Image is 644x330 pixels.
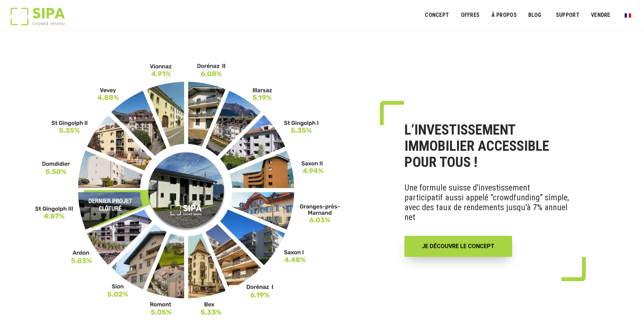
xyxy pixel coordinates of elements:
a: OFFRES [456,7,484,23]
a: Concept [420,7,454,23]
a: Passer à [620,8,636,22]
a: Blog [524,7,546,23]
img: Français [625,13,631,18]
a: À PROPOS [487,7,521,23]
nav: Menu principal [425,6,633,24]
img: FR-_3__11zon [35,63,340,316]
a: VENDRE [586,7,615,23]
a: SUPPORT [551,7,584,23]
a: JE DÉCOUVRE LE CONCEPT [404,236,512,257]
p: Une formule suisse d'investissement participatif aussi appelé "crowdfunding" simple, avec des tau... [404,177,570,227]
h1: L’INVESTISSEMENT IMMOBILIER ACCESSIBLE POUR TOUS ! [404,122,570,170]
